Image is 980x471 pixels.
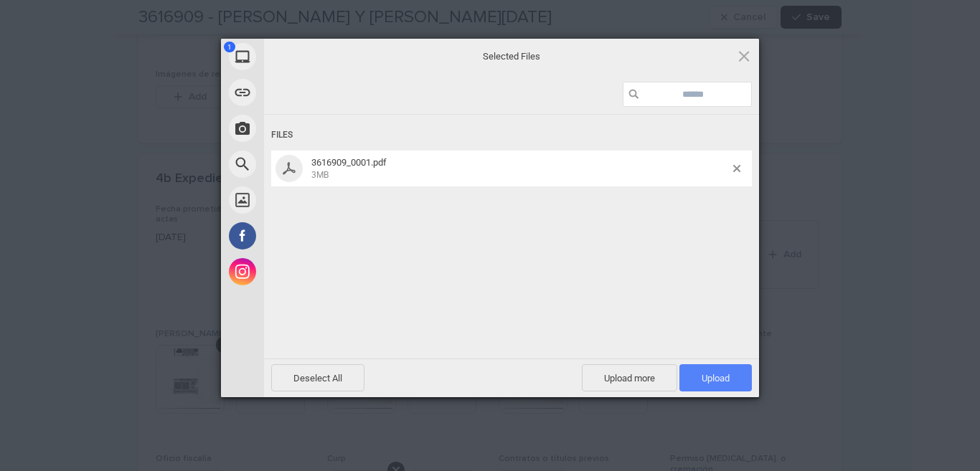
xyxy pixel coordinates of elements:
span: Upload [679,364,752,391]
div: Instagram [221,254,393,290]
span: 3616909_0001.pdf [307,157,733,181]
div: Link (URL) [221,75,393,110]
font: Upload [702,373,730,384]
div: Facebook [221,218,393,254]
span: Deselect All [271,364,364,391]
div: Take Photo [221,110,393,146]
div: Web Search [221,146,393,182]
span: 1 [224,42,235,52]
span: Click here or hit ESC to close picker [736,48,752,64]
span: Selected Files [368,49,655,62]
div: My Device [221,39,393,75]
div: Unsplash [221,182,393,218]
span: Upload more [582,364,677,391]
span: 3MB [311,170,329,180]
span: 3616909_0001.pdf [311,157,387,168]
font: Files [271,130,293,140]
